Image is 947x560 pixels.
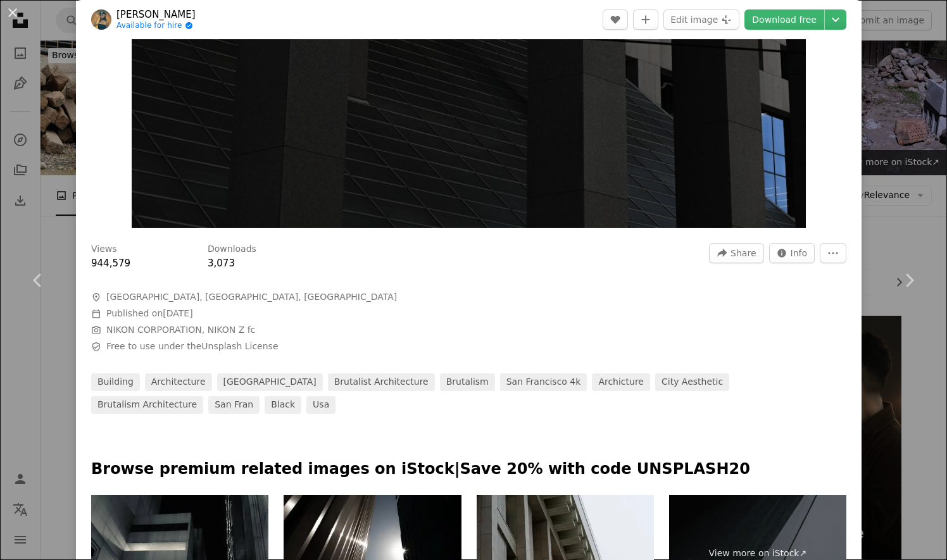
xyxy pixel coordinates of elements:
h3: Views [91,243,117,256]
p: Browse premium related images on iStock | Save 20% with code UNSPLASH20 [91,459,846,480]
img: Go to Laura Jaeger's profile [91,9,111,30]
span: Free to use under the [106,340,279,353]
button: Choose download size [825,9,846,30]
button: Share this image [709,243,763,263]
span: Info [791,244,808,263]
a: san francisco 4k [500,373,587,391]
button: Like [603,9,628,30]
a: city aesthetic [655,373,729,391]
button: Stats about this image [769,243,815,263]
a: building [91,373,140,391]
span: 944,579 [91,258,130,269]
button: Edit image [663,9,739,30]
a: architecture [145,373,212,391]
a: usa [306,396,336,414]
a: san fran [208,396,260,414]
button: NIKON CORPORATION, NIKON Z fc [106,324,255,337]
a: archicture [592,373,650,391]
span: Published on [106,308,193,318]
span: Share [731,244,756,263]
a: Next [871,220,947,341]
button: More Actions [820,243,846,263]
a: Available for hire [116,21,196,31]
a: brutalism [440,373,495,391]
h3: Downloads [208,243,256,256]
a: [GEOGRAPHIC_DATA] [217,373,323,391]
span: [GEOGRAPHIC_DATA], [GEOGRAPHIC_DATA], [GEOGRAPHIC_DATA] [106,291,397,304]
a: brutalist architecture [328,373,435,391]
a: brutalism architecture [91,396,203,414]
a: [PERSON_NAME] [116,8,196,21]
span: 3,073 [208,258,235,269]
button: Add to Collection [633,9,658,30]
time: February 3, 2023 at 11:19:49 AM GMT+1 [163,308,192,318]
a: black [265,396,301,414]
a: Download free [744,9,824,30]
a: Unsplash License [201,341,278,351]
